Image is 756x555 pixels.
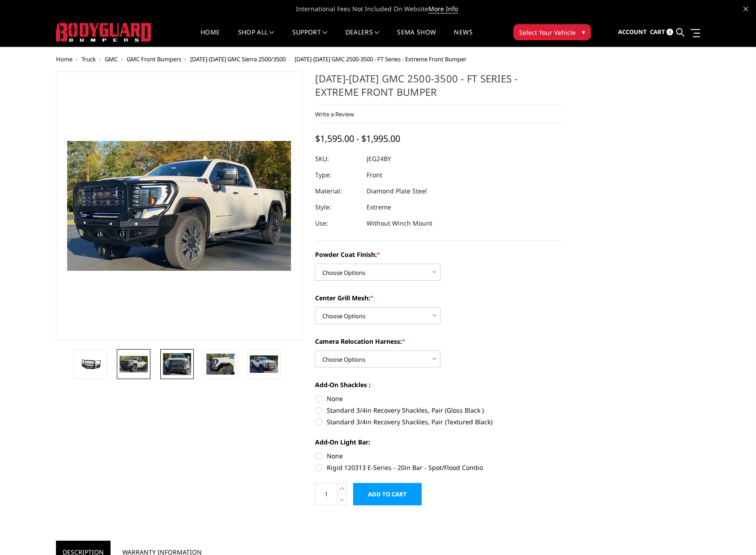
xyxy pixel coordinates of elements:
[711,512,756,555] iframe: Chat Widget
[315,337,562,346] label: Camera Relocation Harness:
[315,167,360,183] dt: Type:
[105,55,118,63] a: GMC
[315,394,562,403] label: None
[315,132,400,145] span: $1,595.00 - $1,995.00
[519,28,576,37] span: Select Your Vehicle
[295,55,466,63] span: [DATE]-[DATE] GMC 2500-3500 - FT Series - Extreme Front Bumper
[315,250,562,259] label: Powder Coat Finish:
[238,29,274,47] a: shop all
[315,463,562,472] label: Rigid 120313 E-Series - 20in Bar - Spot/Flood Combo
[315,406,562,415] label: Standard 3/4in Recovery Shackles, Pair (Gloss Black )
[367,183,427,199] dd: Diamond Plate Steel
[650,20,673,44] a: Cart 0
[513,24,591,40] button: Select Your Vehicle
[315,417,562,427] label: Standard 3/4in Recovery Shackles, Pair (Textured Black)
[315,451,562,461] label: None
[127,55,181,63] a: GMC Front Bumpers
[353,483,422,505] input: Add to Cart
[397,29,436,47] a: SEMA Show
[367,199,391,215] dd: Extreme
[367,215,432,231] dd: Without Winch Mount
[315,199,360,215] dt: Style:
[190,55,286,63] a: [DATE]-[DATE] GMC Sierra 2500/3500
[582,27,585,37] span: ▾
[315,151,360,167] dt: SKU:
[76,358,104,371] img: 2024-2025 GMC 2500-3500 - FT Series - Extreme Front Bumper
[56,72,303,340] a: 2024-2025 GMC 2500-3500 - FT Series - Extreme Front Bumper
[315,293,562,303] label: Center Grill Mesh:
[315,183,360,199] dt: Material:
[56,55,73,63] a: Home
[346,29,380,47] a: Dealers
[201,29,220,47] a: Home
[292,29,328,47] a: Support
[315,437,562,447] label: Add-On Light Bar:
[120,356,148,372] img: 2024-2025 GMC 2500-3500 - FT Series - Extreme Front Bumper
[206,354,235,374] img: 2024-2025 GMC 2500-3500 - FT Series - Extreme Front Bumper
[367,167,382,183] dd: Front
[666,29,673,35] span: 0
[56,23,152,42] img: BODYGUARD BUMPERS
[618,20,647,44] a: Account
[163,353,191,376] img: 2024-2025 GMC 2500-3500 - FT Series - Extreme Front Bumper
[454,29,472,47] a: News
[315,110,354,118] a: Write a Review
[315,380,562,389] label: Add-On Shackles :
[618,28,647,36] span: Account
[650,28,665,36] span: Cart
[250,355,278,372] img: 2024-2025 GMC 2500-3500 - FT Series - Extreme Front Bumper
[81,55,96,63] a: Truck
[428,4,458,13] a: More Info
[315,215,360,231] dt: Use:
[315,72,562,105] h1: [DATE]-[DATE] GMC 2500-3500 - FT Series - Extreme Front Bumper
[367,151,391,167] dd: JEG24BY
